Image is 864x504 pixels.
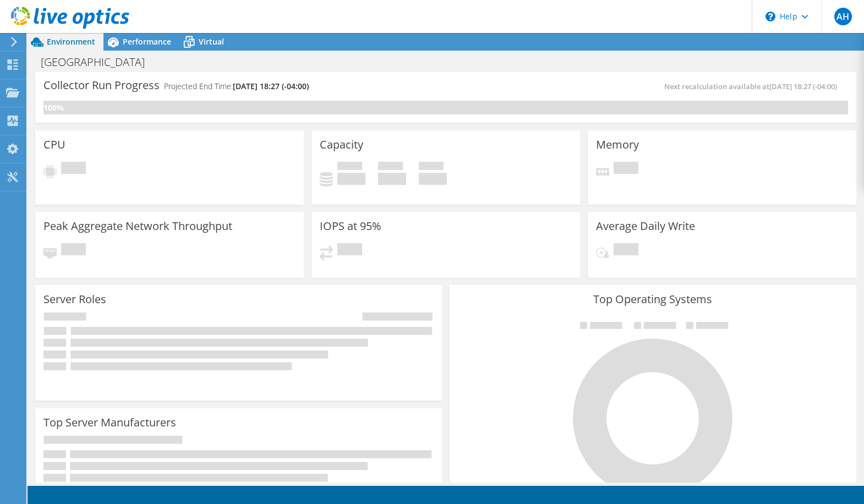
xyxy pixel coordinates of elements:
[596,220,695,232] h3: Average Daily Write
[378,173,406,185] h4: 0 GiB
[337,243,362,258] span: Pending
[596,139,639,151] h3: Memory
[164,80,309,92] h4: Projected End Time:
[43,220,232,232] h3: Peak Aggregate Network Throughput
[61,243,86,258] span: Pending
[43,417,176,429] h3: Top Server Manufacturers
[320,139,363,151] h3: Capacity
[419,162,444,173] span: Total
[614,243,638,258] span: Pending
[765,12,775,21] svg: \n
[337,173,365,185] h4: 0 GiB
[199,36,224,47] span: Virtual
[47,36,95,47] span: Environment
[43,293,106,305] h3: Server Roles
[61,162,86,177] span: Pending
[769,81,837,91] span: [DATE] 18:27 (-04:00)
[419,173,447,185] h4: 0 GiB
[123,36,171,47] span: Performance
[834,8,852,25] span: AH
[378,162,403,173] span: Free
[320,220,381,232] h3: IOPS at 95%
[337,162,362,173] span: Used
[43,139,65,151] h3: CPU
[233,81,309,91] span: [DATE] 18:27 (-04:00)
[36,56,162,68] h1: [GEOGRAPHIC_DATA]
[614,162,638,177] span: Pending
[458,293,848,305] h3: Top Operating Systems
[664,81,843,91] span: Next recalculation available at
